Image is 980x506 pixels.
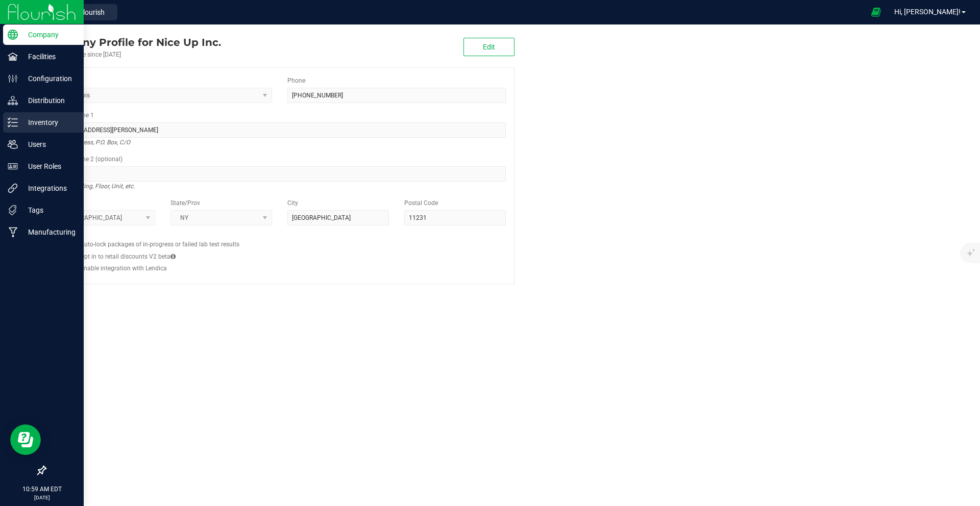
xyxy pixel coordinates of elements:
div: Account active since [DATE] [45,50,221,59]
inline-svg: Facilities [8,52,18,62]
label: City [287,198,298,208]
inline-svg: Tags [8,205,18,215]
label: State/Prov [170,198,200,208]
p: Company [18,29,79,41]
p: User Roles [18,160,79,172]
label: Opt in to retail discounts V2 beta [80,252,176,261]
p: Facilities [18,50,79,63]
inline-svg: Manufacturing [8,227,18,237]
span: Open Ecommerce Menu [865,2,888,22]
label: Address Line 2 (optional) [54,155,122,164]
p: Configuration [18,72,79,85]
inline-svg: Company [8,30,18,40]
i: Suite, Building, Floor, Unit, etc. [54,180,135,192]
input: (123) 456-7890 [287,88,506,103]
div: Nice Up Inc. [45,35,221,50]
label: Enable integration with Lendica [80,264,167,273]
p: Users [18,138,79,150]
label: Postal Code [404,198,438,208]
inline-svg: User Roles [8,161,18,171]
input: City [287,210,389,225]
inline-svg: Configuration [8,73,18,84]
span: Hi, [PERSON_NAME]! [894,8,961,16]
iframe: Resource center [10,424,41,455]
p: Distribution [18,94,79,107]
i: Street address, P.O. Box, C/O [54,136,130,148]
label: Auto-lock packages of in-progress or failed lab test results [80,240,239,249]
p: Tags [18,204,79,216]
inline-svg: Users [8,139,18,149]
label: Phone [287,76,305,85]
p: 10:59 AM EDT [5,485,79,494]
input: Address [54,122,506,138]
span: Edit [483,43,495,51]
h2: Configs [54,233,506,240]
button: Edit [463,38,514,56]
input: Postal Code [404,210,506,225]
input: Suite, Building, Unit, etc. [54,166,506,182]
p: Manufacturing [18,226,79,238]
p: Inventory [18,116,79,129]
p: Integrations [18,182,79,194]
inline-svg: Inventory [8,117,18,128]
inline-svg: Integrations [8,183,18,193]
p: [DATE] [5,494,79,501]
inline-svg: Distribution [8,95,18,106]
